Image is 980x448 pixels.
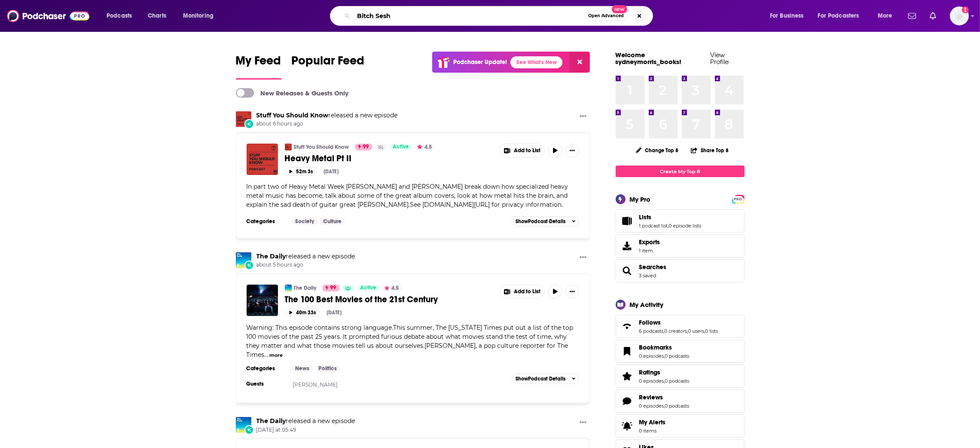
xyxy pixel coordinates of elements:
[236,252,251,268] a: The Daily
[619,370,636,382] a: Ratings
[639,403,664,409] a: 0 episodes
[256,111,329,119] a: Stuff You Should Know
[616,340,745,363] span: Bookmarks
[247,218,285,225] h3: Categories
[616,51,682,66] a: Welcome sydneymorris_books!
[236,53,281,73] span: My Feed
[612,5,627,13] span: New
[244,261,254,270] div: New Episode
[355,144,372,150] a: 99
[292,365,313,372] a: News
[584,11,628,21] button: Open AdvancedNew
[244,425,254,435] div: New Episode
[247,285,278,316] img: The 100 Best Movies of the 21st Century
[576,111,590,122] button: Show More Button
[962,6,969,13] svg: Add a profile image
[872,9,903,23] button: open menu
[639,273,656,279] a: 3 saved
[619,240,636,252] span: Exports
[639,328,664,334] a: 6 podcasts
[324,169,339,175] div: [DATE]
[950,6,969,25] span: Logged in as sydneymorris_books
[294,285,317,292] a: The Daily
[639,378,664,384] a: 0 episodes
[665,378,690,384] a: 0 podcasts
[142,9,171,23] a: Charts
[183,10,214,22] span: Monitoring
[878,10,892,22] span: More
[315,365,340,372] a: Politics
[256,427,355,434] span: [DATE] at 05:49
[639,393,690,401] a: Reviews
[639,319,661,326] span: Follows
[639,238,660,246] span: Exports
[711,51,729,66] a: View Profile
[285,285,292,292] img: The Daily
[616,414,745,438] a: My Alerts
[247,380,285,387] h3: Guests
[453,58,507,66] p: Podchaser Update!
[322,285,340,292] a: 99
[688,328,705,334] a: 0 users
[619,215,636,227] a: Lists
[101,9,143,23] button: open menu
[639,368,661,376] span: Ratings
[256,261,355,269] span: about 5 hours ago
[363,143,369,151] span: 99
[616,234,745,258] a: Exports
[294,144,349,150] a: Stuff You Should Know
[616,166,745,177] a: Create My Top 8
[588,14,624,18] span: Open Advanced
[630,195,651,203] div: My Pro
[639,263,667,271] a: Searches
[950,6,969,25] button: Show profile menu
[256,417,355,425] h3: released a new episode
[285,153,494,164] a: Heavy Metal Pt II
[631,145,684,156] button: Change Top 8
[818,10,859,22] span: For Podcasters
[619,320,636,332] a: Follows
[389,144,412,150] a: Active
[148,10,166,22] span: Charts
[639,319,718,326] a: Follows
[256,111,398,120] h3: released a new episode
[616,315,745,338] span: Follows
[256,417,286,425] a: The Daily
[292,53,365,73] span: Popular Feed
[514,288,540,295] span: Add to List
[690,142,729,159] button: Share Top 8
[733,196,743,202] a: PRO
[292,53,365,80] a: Popular Feed
[269,352,283,359] button: more
[327,310,342,316] div: [DATE]
[516,376,565,382] span: Show Podcast Details
[247,183,568,209] span: In part two of Heavy Metal Week [PERSON_NAME] and [PERSON_NAME] break down how specialized heavy ...
[639,344,690,351] a: Bookmarks
[236,111,251,127] img: Stuff You Should Know
[619,345,636,357] a: Bookmarks
[639,213,652,221] span: Lists
[512,216,580,227] button: ShowPodcast Details
[630,301,664,309] div: My Activity
[664,378,665,384] span: ,
[616,390,745,413] span: Reviews
[256,252,286,260] a: The Daily
[244,119,254,129] div: New Episode
[616,209,745,233] span: Lists
[926,9,940,23] a: Show notifications dropdown
[905,9,919,23] a: Show notifications dropdown
[415,144,434,150] button: 4.5
[357,285,380,292] a: Active
[619,420,636,432] span: My Alerts
[668,223,669,229] span: ,
[510,56,562,68] a: See What's New
[516,218,565,224] span: Show Podcast Details
[619,395,636,407] a: Reviews
[393,143,409,151] span: Active
[664,403,665,409] span: ,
